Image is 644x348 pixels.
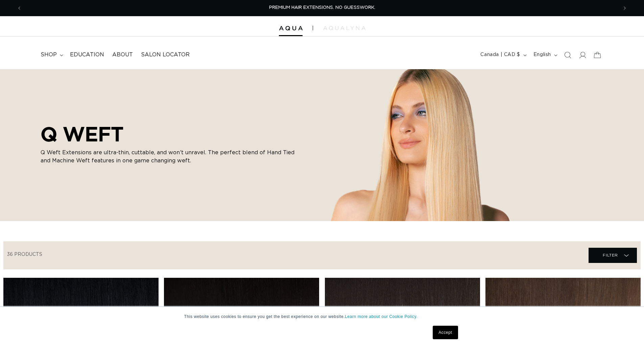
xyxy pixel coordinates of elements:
button: Next announcement [617,2,632,15]
span: shop [41,51,57,58]
span: English [533,51,551,58]
p: This website uses cookies to ensure you get the best experience on our website. [184,314,460,320]
a: Accept [433,326,458,339]
summary: Filter [589,248,637,263]
a: Salon Locator [137,47,194,62]
button: Canada | CAD $ [476,49,529,61]
span: 36 products [7,252,42,257]
img: Aqua Hair Extensions [279,26,303,31]
button: Previous announcement [12,2,27,15]
h2: Q WEFT [41,122,297,146]
a: Learn more about our Cookie Policy. [345,314,418,319]
summary: Search [560,48,575,62]
span: Canada | CAD $ [480,51,520,58]
span: About [112,51,133,58]
span: Salon Locator [141,51,190,58]
summary: shop [37,47,66,62]
span: Education [70,51,104,58]
a: Education [66,47,108,62]
span: PREMIUM HAIR EXTENSIONS. NO GUESSWORK. [269,5,375,10]
button: English [529,49,560,61]
img: aqualyna.com [323,26,365,30]
span: Filter [603,249,618,262]
a: About [108,47,137,62]
p: Q Weft Extensions are ultra-thin, cuttable, and won’t unravel. The perfect blend of Hand Tied and... [41,149,297,165]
